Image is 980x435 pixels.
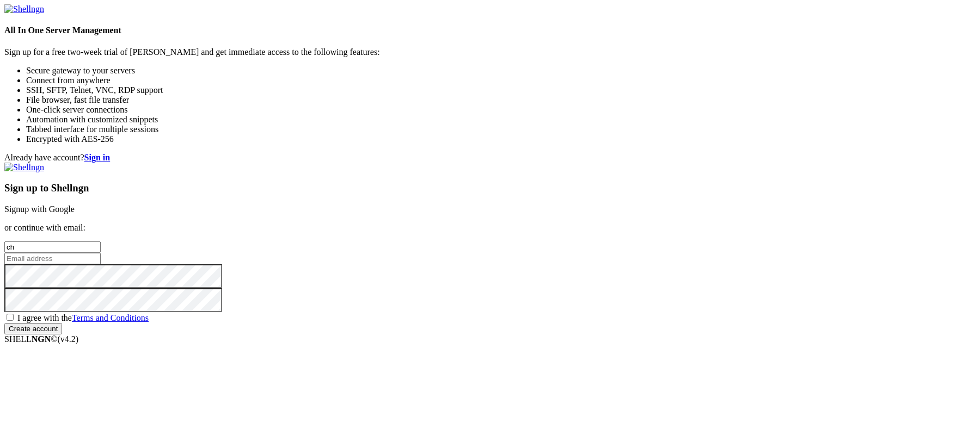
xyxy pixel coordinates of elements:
[26,76,976,85] li: Connect from anywhere
[26,125,976,134] li: Tabbed interface for multiple sessions
[26,134,976,144] li: Encrypted with AES-256
[26,115,976,125] li: Automation with customized snippets
[26,105,976,115] li: One-click server connections
[4,241,101,253] input: Full name
[4,4,44,14] img: Shellngn
[4,153,976,163] div: Already have account?
[4,26,976,35] h4: All In One Server Management
[26,95,976,105] li: File browser, fast file transfer
[26,66,976,76] li: Secure gateway to your servers
[4,323,62,334] input: Create account
[4,182,976,194] h3: Sign up to Shellngn
[72,313,149,322] a: Terms and Conditions
[4,163,44,172] img: Shellngn
[4,334,78,344] span: SHELL ©
[4,253,101,264] input: Email address
[26,85,976,95] li: SSH, SFTP, Telnet, VNC, RDP support
[58,334,79,344] span: 4.2.0
[4,223,976,233] p: or continue with email:
[4,204,75,214] a: Signup with Google
[7,314,14,321] input: I agree with theTerms and Conditions
[84,153,111,162] a: Sign in
[32,334,51,344] b: NGN
[17,313,149,322] span: I agree with the
[4,47,976,57] p: Sign up for a free two-week trial of [PERSON_NAME] and get immediate access to the following feat...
